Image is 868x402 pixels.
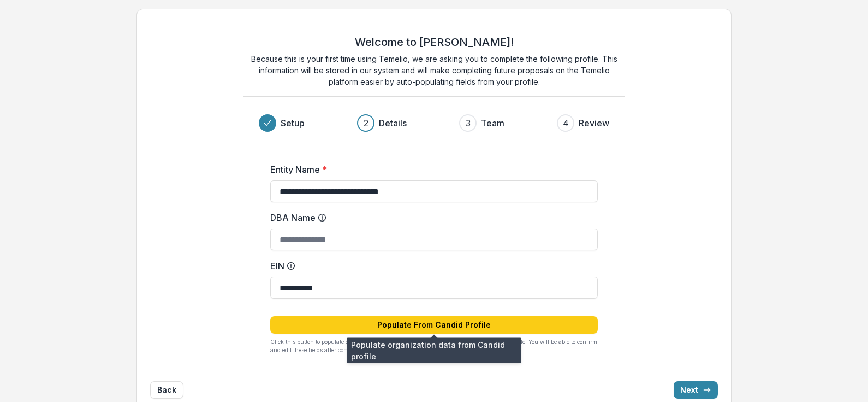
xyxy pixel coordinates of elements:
h3: Team [481,116,504,130]
button: Back [150,381,183,399]
p: Because this is your first time using Temelio, we are asking you to complete the following profil... [243,53,625,88]
h3: Setup [281,116,305,130]
h3: Details [379,116,407,130]
button: Populate From Candid Profile [270,316,598,334]
button: Next [674,381,718,399]
label: DBA Name [270,211,591,224]
label: Entity Name [270,163,591,176]
label: EIN [270,259,591,272]
p: Click this button to populate core profile fields in [GEOGRAPHIC_DATA] from your Candid profile. ... [270,338,598,354]
div: 4 [563,116,569,130]
div: Progress [259,114,609,132]
h3: Review [579,116,609,130]
div: 3 [466,116,471,130]
div: 2 [364,116,368,130]
h2: Welcome to [PERSON_NAME]! [355,36,514,49]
